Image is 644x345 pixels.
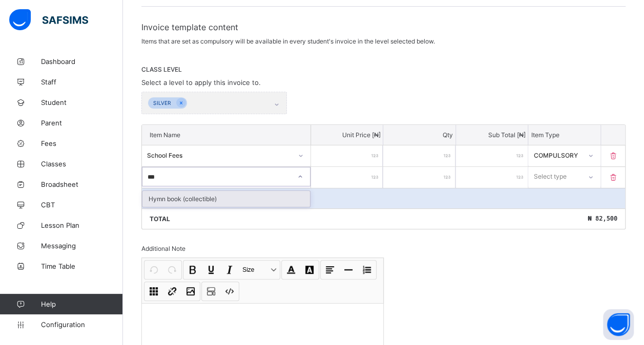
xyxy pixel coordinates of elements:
[301,261,318,278] button: Highlight Color
[150,215,170,223] p: Total
[9,9,88,31] img: safsims
[141,66,626,73] span: CLASS LEVEL
[358,261,376,278] button: List
[41,320,122,329] span: Configuration
[41,300,122,308] span: Help
[41,221,123,229] span: Lesson Plan
[533,167,566,186] div: Select type
[282,261,300,278] button: Font Color
[41,242,123,250] span: Messaging
[459,131,525,139] p: Sub Total [ ₦ ]
[163,283,181,300] button: Link
[41,57,123,66] span: Dashboard
[603,309,634,340] button: Open asap
[202,283,220,300] button: Show blocks
[182,283,199,300] button: Image
[141,37,435,45] span: Items that are set as compulsory will be available in every student's invoice in the level select...
[41,262,123,270] span: Time Table
[145,283,162,300] button: Table
[41,78,123,86] span: Staff
[145,261,162,278] button: Undo
[221,261,238,278] button: Italic
[142,191,310,207] div: Hymn book (collectible)
[340,261,357,278] button: Horizontal line
[147,151,292,159] div: School Fees
[533,151,581,159] div: COMPULSORY
[531,131,597,139] p: Item Type
[41,119,123,127] span: Parent
[41,98,123,106] span: Student
[221,283,238,300] button: Code view
[163,261,181,278] button: Redo
[150,131,303,139] p: Item Name
[41,201,123,209] span: CBT
[386,131,452,139] p: Qty
[141,78,261,87] span: Select a level to apply this invoice to.
[41,160,123,168] span: Classes
[239,261,279,278] button: Size
[41,180,123,188] span: Broadsheet
[141,245,185,252] span: Additional Note
[314,131,380,139] p: Unit Price [ ₦ ]
[202,261,220,278] button: Underline
[588,215,617,222] span: ₦ 82,500
[184,261,201,278] button: Bold
[141,22,626,32] span: Invoice template content
[321,261,339,278] button: Align
[41,139,123,147] span: Fees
